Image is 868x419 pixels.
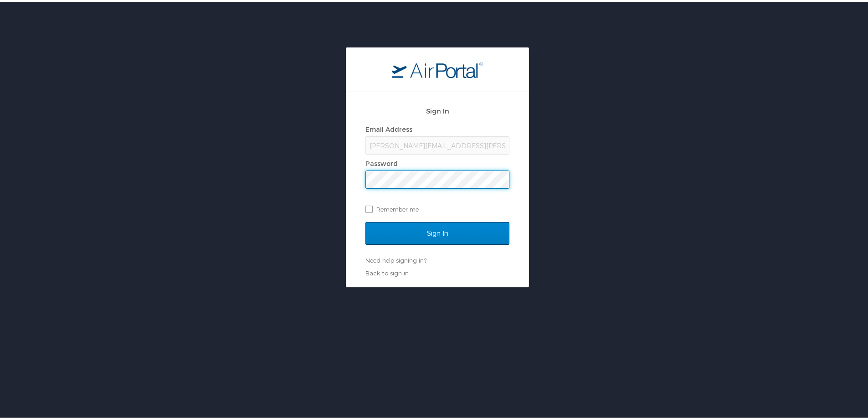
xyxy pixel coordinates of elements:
a: Need help signing in? [365,255,426,262]
h2: Sign In [365,104,509,114]
label: Remember me [365,201,509,214]
input: Sign In [365,220,509,243]
label: Email Address [365,124,412,131]
a: Back to sign in [365,268,409,275]
img: logo [392,60,483,76]
label: Password [365,158,398,166]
